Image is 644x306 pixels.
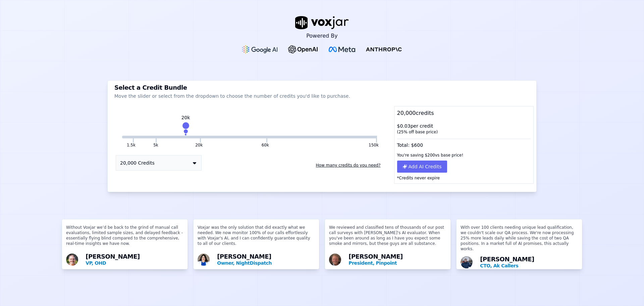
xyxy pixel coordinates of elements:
button: 1.5k [122,136,133,138]
p: Powered By [306,32,338,40]
p: Owner, NightDispatch [217,260,315,266]
button: 20k [157,136,200,138]
div: 20k [181,114,190,121]
p: CTO, Ak Callers [480,262,578,269]
p: VP, OHD [86,260,183,266]
button: 20,000 Credits [116,155,202,171]
img: Avatar [461,256,473,268]
img: Avatar [66,254,78,266]
div: $ 0.03 per credit [394,120,533,137]
button: 1.5k [127,142,136,148]
div: [PERSON_NAME] [217,254,315,266]
button: 5k [134,136,156,138]
p: With over 100 clients needing unique lead qualification, we couldn't scale our QA process. We're ... [461,225,578,254]
p: President, Pinpoint [348,260,446,266]
div: Total: $ 600 [394,137,533,150]
img: OpenAI Logo [288,45,318,53]
p: Voxjar was the only solution that did exactly what we needed. We now monitor 100% of our calls ef... [198,225,315,252]
p: *Credits never expire [394,173,533,183]
div: ( 25 % off base price) [397,129,531,135]
img: Avatar [329,254,341,266]
button: 20k [195,142,203,148]
button: How many credits do you need? [313,160,383,171]
div: You're saving $ 200 vs base price! [394,150,533,161]
img: Avatar [198,254,210,266]
div: [PERSON_NAME] [348,254,446,266]
p: We reviewed and classified tens of thousands of our post call surveys with [PERSON_NAME]'s AI eva... [329,225,446,252]
div: 20,000 credits [394,106,533,120]
img: Meta Logo [329,47,355,52]
button: 150k [267,136,376,138]
div: [PERSON_NAME] [86,254,183,266]
button: Add AI Credits [397,161,447,173]
button: 150k [369,142,379,148]
h3: Select a Credit Bundle [114,85,530,91]
p: Without Voxjar we’d be back to the grind of manual call evaluations, limited sample sizes, and de... [66,225,183,252]
button: 5k [153,142,158,148]
button: 60k [262,142,269,148]
div: [PERSON_NAME] [480,256,578,269]
img: Google gemini Logo [242,45,278,53]
button: 60k [201,136,266,138]
img: voxjar logo [295,16,349,29]
p: Move the slider or select from the dropdown to choose the number of credits you'd like to purchase. [114,93,530,99]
